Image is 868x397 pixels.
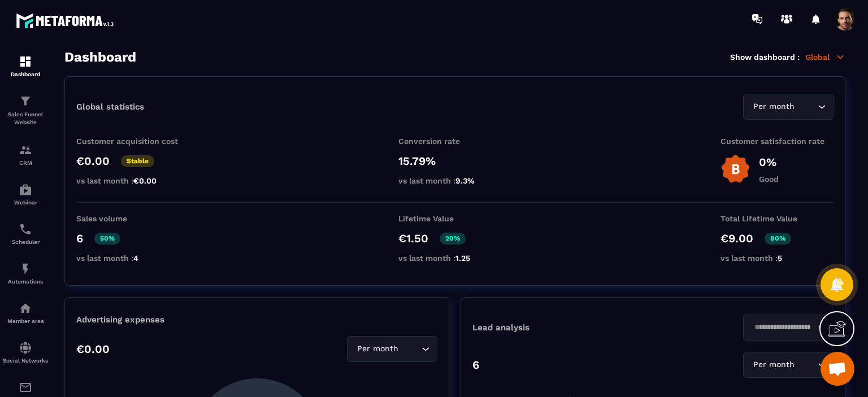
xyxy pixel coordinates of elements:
h3: Dashboard [64,49,136,65]
div: Open chat [821,352,854,386]
input: Search for option [750,321,815,334]
a: formationformationDashboard [3,46,48,86]
span: €0.00 [133,176,157,185]
p: Lead analysis [472,322,653,333]
span: 4 [133,254,138,263]
p: 6 [76,232,83,245]
p: €0.00 [76,154,110,168]
p: Global statistics [76,102,144,112]
p: Sales Funnel Website [3,111,48,126]
p: vs last month : [398,254,511,263]
a: formationformationCRM [3,135,48,174]
a: schedulerschedulerScheduler [3,214,48,254]
img: social-network [19,341,32,355]
p: 0% [759,155,779,169]
p: €1.50 [398,232,428,245]
p: Global [805,52,845,62]
img: automations [19,302,32,315]
div: Search for option [743,315,834,341]
p: Advertising expenses [76,315,437,325]
p: Show dashboard : [730,53,800,62]
div: Search for option [743,352,834,378]
div: Search for option [347,336,437,362]
p: €9.00 [721,232,753,245]
p: Good [759,174,779,184]
p: Customer satisfaction rate [721,137,834,146]
p: 80% [765,233,791,245]
p: vs last month : [398,176,511,185]
span: Per month [354,343,401,355]
span: 5 [778,254,782,263]
p: Scheduler [3,239,48,245]
input: Search for option [797,359,815,371]
img: automations [19,183,32,197]
p: 15.79% [398,154,511,168]
p: CRM [3,160,48,166]
p: Social Networks [3,357,48,364]
p: 6 [472,358,479,372]
p: Customer acquisition cost [76,137,189,146]
span: 9.3% [455,176,475,185]
p: Webinar [3,199,48,206]
img: automations [19,262,32,276]
img: email [19,381,32,394]
img: scheduler [19,223,32,236]
p: Automations [3,278,48,285]
p: vs last month : [721,254,834,263]
p: Lifetime Value [398,214,511,223]
img: formation [19,143,32,157]
p: 20% [440,233,466,245]
p: Conversion rate [398,137,511,146]
span: 1.25 [455,254,470,263]
a: automationsautomationsMember area [3,293,48,333]
p: Total Lifetime Value [721,214,834,223]
p: 50% [94,233,120,245]
img: formation [19,94,32,108]
p: vs last month : [76,176,189,185]
a: automationsautomationsWebinar [3,174,48,214]
img: logo [16,10,118,31]
p: Sales volume [76,214,189,223]
p: Member area [3,318,48,324]
span: Per month [750,359,797,371]
span: Per month [750,101,797,113]
input: Search for option [401,343,419,355]
a: social-networksocial-networkSocial Networks [3,333,48,372]
a: automationsautomationsAutomations [3,254,48,293]
a: formationformationSales Funnel Website [3,86,48,135]
p: Stable [121,155,154,167]
input: Search for option [797,101,815,113]
p: vs last month : [76,254,189,263]
img: b-badge-o.b3b20ee6.svg [721,154,750,184]
p: Dashboard [3,71,48,77]
div: Search for option [743,94,834,120]
p: €0.00 [76,342,110,356]
img: formation [19,55,32,68]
